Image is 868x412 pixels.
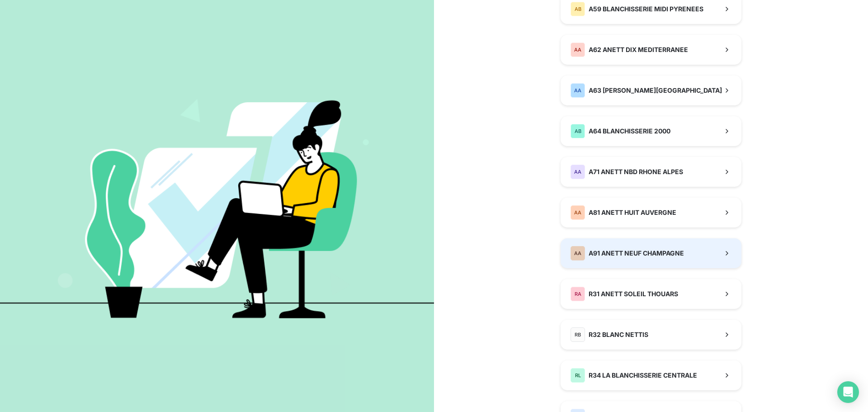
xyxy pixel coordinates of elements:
div: AA [571,246,585,260]
div: RL [571,368,585,383]
button: AAA63 [PERSON_NAME][GEOGRAPHIC_DATA] [561,76,741,105]
div: AB [571,124,585,138]
div: RA [571,287,585,301]
div: AA [571,43,585,57]
button: RAR31 ANETT SOLEIL THOUARS [561,279,741,309]
button: AAA62 ANETT DIX MEDITERRANEE [561,35,741,65]
span: A64 BLANCHISSERIE 2000 [589,127,670,136]
span: R32 BLANC NETTIS [589,330,648,339]
div: RB [571,327,585,342]
button: RLR34 LA BLANCHISSERIE CENTRALE [561,360,741,390]
button: RBR32 BLANC NETTIS [561,320,741,350]
span: A71 ANETT NBD RHONE ALPES [589,167,683,176]
button: AAA81 ANETT HUIT AUVERGNE [561,198,741,227]
div: AA [571,165,585,179]
span: A59 BLANCHISSERIE MIDI PYRENEES [589,5,703,14]
div: AB [571,2,585,16]
span: R31 ANETT SOLEIL THOUARS [589,289,678,298]
span: A63 [PERSON_NAME][GEOGRAPHIC_DATA] [589,86,722,95]
button: ABA64 BLANCHISSERIE 2000 [561,116,741,146]
div: AA [571,83,585,98]
button: AAA71 ANETT NBD RHONE ALPES [561,157,741,187]
button: AAA91 ANETT NEUF CHAMPAGNE [561,238,741,268]
span: R34 LA BLANCHISSERIE CENTRALE [589,371,697,380]
div: AA [571,205,585,220]
span: A62 ANETT DIX MEDITERRANEE [589,45,688,54]
span: A91 ANETT NEUF CHAMPAGNE [589,249,684,258]
span: A81 ANETT HUIT AUVERGNE [589,208,676,217]
div: Open Intercom Messenger [837,381,859,403]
